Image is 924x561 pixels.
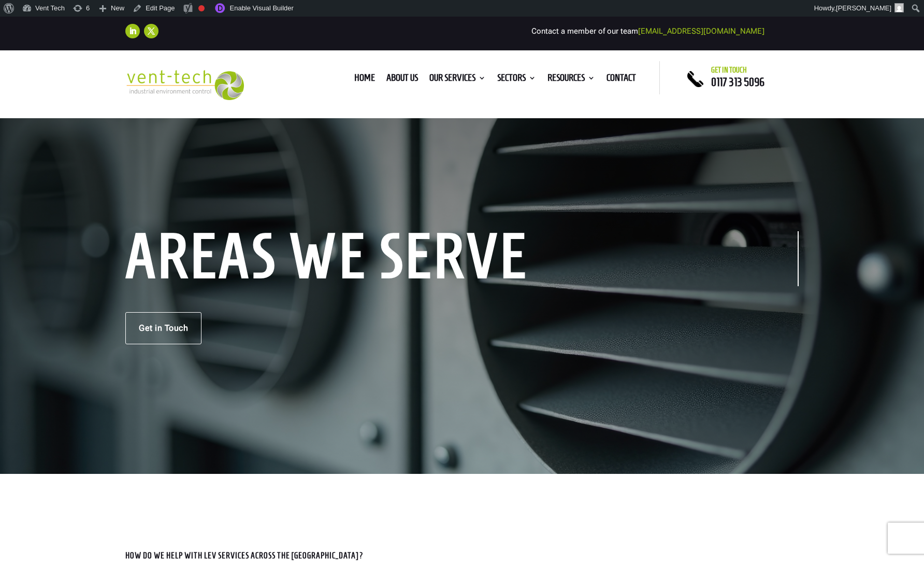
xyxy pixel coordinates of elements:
[531,26,764,36] span: Contact a member of our team
[125,70,244,101] img: 2023-09-27T08_35_16.549ZVENT-TECH---Clear-background
[125,312,201,344] a: Get in Touch
[354,74,375,86] a: Home
[607,74,636,86] a: Contact
[836,4,891,12] span: [PERSON_NAME]
[547,74,595,86] a: Resources
[386,74,418,86] a: About us
[429,74,486,86] a: Our Services
[125,222,528,290] span: AREAS WE SERVE
[711,76,764,88] a: 0117 313 5096
[198,5,205,11] div: Focus keyphrase not set
[144,24,158,38] a: Follow on X
[638,26,764,36] a: [EMAIL_ADDRESS][DOMAIN_NAME]
[125,24,140,38] a: Follow on LinkedIn
[497,74,536,86] a: Sectors
[125,552,799,560] p: HOW DO WE HELP WITH LEV SERVICES ACROSS THE [GEOGRAPHIC_DATA]?
[711,66,747,74] span: Get in touch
